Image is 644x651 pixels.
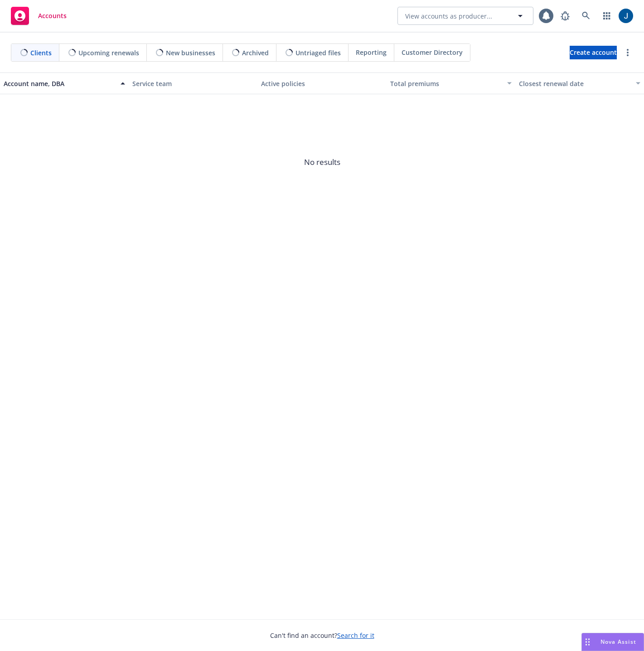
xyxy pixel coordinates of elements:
[78,48,139,58] span: Upcoming renewals
[30,48,52,58] span: Clients
[356,48,387,57] span: Reporting
[519,79,630,88] div: Closest renewal date
[242,48,269,58] span: Archived
[295,48,341,58] span: Untriaged files
[129,72,257,94] button: Service team
[405,11,492,21] span: View accounts as producer...
[387,72,515,94] button: Total premiums
[337,631,374,640] a: Search for it
[397,7,533,25] button: View accounts as producer...
[600,638,636,646] span: Nova Assist
[577,7,595,25] a: Search
[570,44,617,61] span: Create account
[402,48,463,57] span: Customer Directory
[38,12,67,19] span: Accounts
[598,7,616,25] a: Switch app
[166,48,215,58] span: New businesses
[582,633,593,651] div: Drag to move
[257,72,386,94] button: Active policies
[7,3,70,29] a: Accounts
[556,7,574,25] a: Report a Bug
[132,79,254,88] div: Service team
[581,633,644,651] button: Nova Assist
[4,79,115,88] div: Account name, DBA
[515,72,644,94] button: Closest renewal date
[570,46,617,59] a: Create account
[261,79,383,88] div: Active policies
[390,79,502,88] div: Total premiums
[622,47,633,58] a: more
[619,9,633,23] img: photo
[270,631,374,640] span: Can't find an account?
